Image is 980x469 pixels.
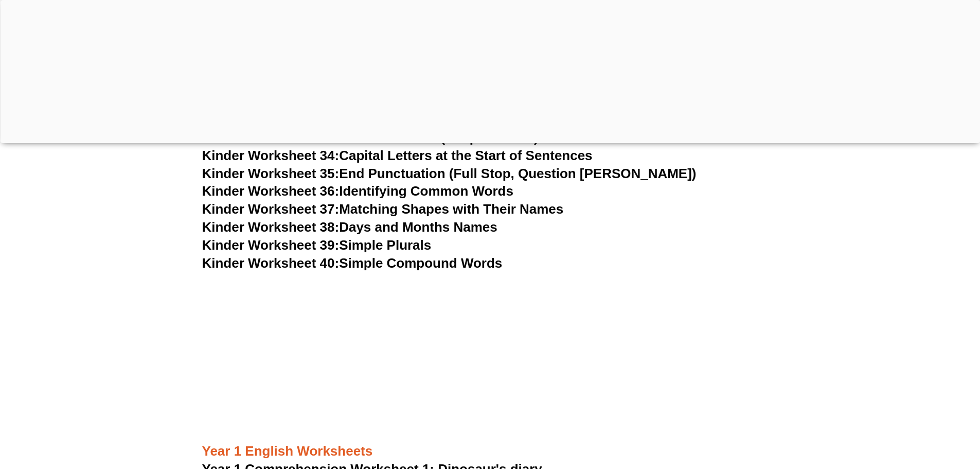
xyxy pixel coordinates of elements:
[202,130,539,145] a: Kinder Worksheet 33:Word Scramble (Simple Words)
[202,255,503,271] a: Kinder Worksheet 40:Simple Compound Words
[202,272,778,416] iframe: Advertisement
[202,219,497,235] a: Kinder Worksheet 38:Days and Months Names
[202,130,340,145] span: Kinder Worksheet 33:
[202,166,340,181] span: Kinder Worksheet 35:
[202,219,340,235] span: Kinder Worksheet 38:
[202,255,340,271] span: Kinder Worksheet 40:
[202,201,340,217] span: Kinder Worksheet 37:
[202,183,513,199] a: Kinder Worksheet 36:Identifying Common Words
[202,166,697,181] a: Kinder Worksheet 35:End Punctuation (Full Stop, Question [PERSON_NAME])
[202,237,340,253] span: Kinder Worksheet 39:
[202,183,340,199] span: Kinder Worksheet 36:
[809,353,980,469] iframe: Chat Widget
[202,237,432,253] a: Kinder Worksheet 39:Simple Plurals
[202,443,778,460] h3: Year 1 English Worksheets
[202,148,340,163] span: Kinder Worksheet 34:
[202,201,564,217] a: Kinder Worksheet 37:Matching Shapes with Their Names
[202,148,593,163] a: Kinder Worksheet 34:Capital Letters at the Start of Sentences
